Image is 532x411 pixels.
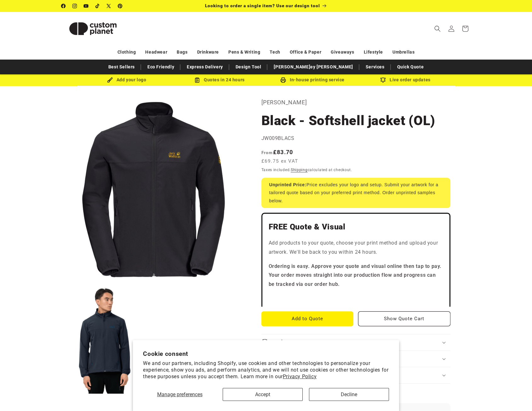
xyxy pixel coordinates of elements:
a: Services [363,61,388,72]
h2: Cookie consent [143,350,389,357]
img: Custom Planet [61,14,124,43]
span: JW009BLACS [261,135,295,141]
div: Quotes in 24 hours [173,76,266,84]
a: Drinkware [197,47,219,58]
span: Manage preferences [157,391,203,397]
button: Accept [223,388,303,401]
h2: FREE Quote & Visual [269,222,443,232]
a: Bags [177,47,187,58]
a: Best Sellers [105,61,138,72]
a: Privacy Policy [283,373,317,379]
a: Pens & Writing [228,47,260,58]
iframe: Customer reviews powered by Trustpilot [269,294,443,300]
img: Brush Icon [107,77,113,83]
img: Order updates [380,77,386,83]
button: Show Quote Cart [358,311,450,326]
span: Looking to order a single item? Use our design tool [205,3,320,8]
a: Tech [270,47,280,58]
a: Design Tool [232,61,265,72]
button: Add to Quote [261,311,354,326]
a: Umbrellas [392,47,415,58]
div: Price excludes your logo and setup. Submit your artwork for a tailored quote based on your prefer... [261,178,450,208]
button: Manage preferences [143,388,216,401]
media-gallery: Gallery Viewer [61,97,246,394]
p: Add products to your quote, choose your print method and upload your artwork. We'll be back to yo... [269,239,443,257]
span: £69.75 ex VAT [261,158,298,165]
p: [PERSON_NAME] [261,97,450,107]
strong: Unprinted Price: [269,182,307,187]
button: Decline [309,388,389,401]
a: Headwear [145,47,167,58]
a: Custom Planet [59,12,127,45]
div: Live order updates [359,76,452,84]
a: Office & Paper [290,47,321,58]
strong: £83.70 [261,149,293,155]
a: Quick Quote [394,61,427,72]
span: From [261,150,273,155]
h2: Product Description [271,339,319,346]
div: In-house printing service [266,76,359,84]
img: Order Updates Icon [194,77,200,83]
a: [PERSON_NAME]ey [PERSON_NAME] [271,61,356,72]
a: Lifestyle [364,47,383,58]
p: We and our partners, including Shopify, use cookies and other technologies to personalize your ex... [143,360,389,380]
div: Add your logo [80,76,173,84]
strong: Ordering is easy. Approve your quote and visual online then tap to pay. Your order moves straight... [269,263,442,287]
summary: Product Description [261,334,450,350]
a: Clothing [117,47,136,58]
summary: Search [431,22,444,36]
img: In-house printing [280,77,286,83]
a: Shipping [291,168,308,172]
h1: Black - Softshell jacket (OL) [261,112,450,129]
a: Eco Friendly [144,61,177,72]
a: Giveaways [331,47,354,58]
a: Express Delivery [184,61,226,72]
div: Taxes included. calculated at checkout. [261,167,450,173]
